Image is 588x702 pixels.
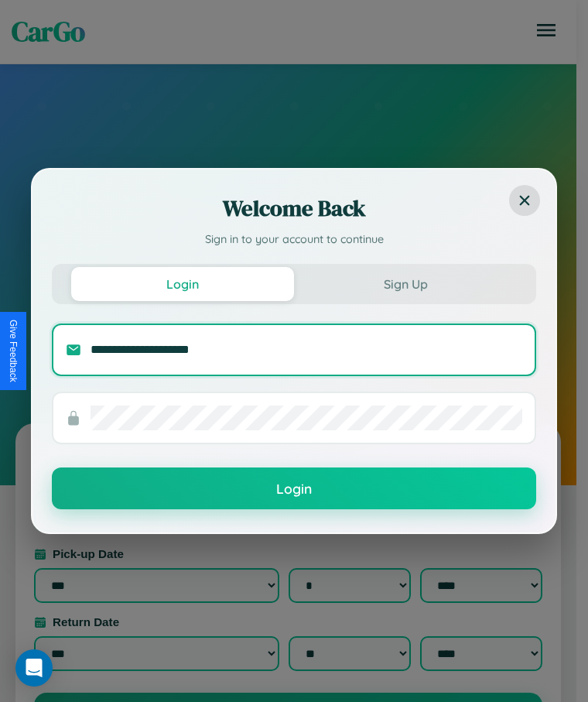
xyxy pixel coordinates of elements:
button: Login [52,467,536,509]
h2: Welcome Back [52,193,536,224]
div: Give Feedback [8,320,19,382]
p: Sign in to your account to continue [52,231,536,248]
div: Open Intercom Messenger [15,649,53,687]
button: Login [71,267,294,301]
button: Sign Up [294,267,517,301]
